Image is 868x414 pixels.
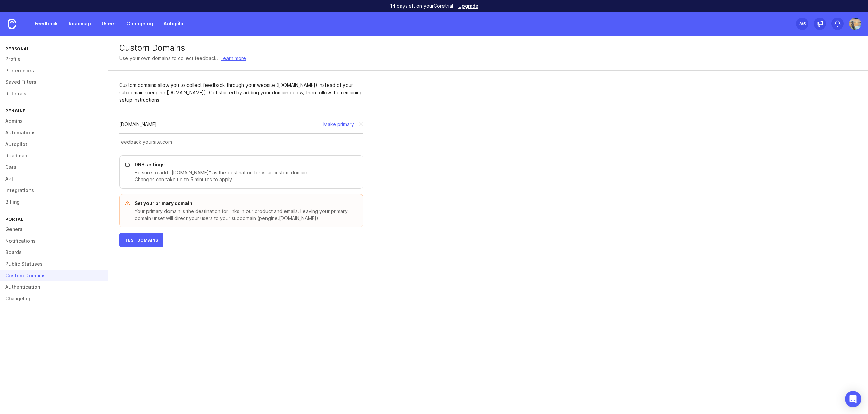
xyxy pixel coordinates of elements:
[119,55,218,62] div: Use your own domains to collect feedback.
[135,169,355,183] p: Be sure to add "[DOMAIN_NAME]" as the destination for your custom domain. Changes can take up to ...
[119,138,359,146] input: feedback.yoursite.com
[125,238,158,243] span: Test Domains
[135,208,355,222] p: Your primary domain is the destination for links in our product and emails. Leaving your primary ...
[31,18,62,30] a: Feedback
[8,19,16,29] img: Canny Home
[98,18,120,30] a: Users
[458,4,478,8] a: Upgrade
[390,3,453,10] p: 14 days left on your Core trial
[799,19,806,29] div: 3 /5
[119,81,363,104] div: Custom domains allow you to collect feedback through your website ([DOMAIN_NAME]) instead of your...
[119,44,857,52] div: Custom Domains
[122,18,157,30] a: Changelog
[845,391,861,407] div: Open Intercom Messenger
[221,55,246,62] a: Learn more
[135,200,355,207] p: Set your primary domain
[160,18,189,30] a: Autopilot
[323,120,354,128] button: Make primary
[849,18,861,30] img: Robin Rezwan
[119,120,157,128] div: [DOMAIN_NAME]
[64,18,95,30] a: Roadmap
[796,18,808,30] button: 3/5
[119,233,163,247] button: Test Domains
[135,161,355,168] p: DNS settings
